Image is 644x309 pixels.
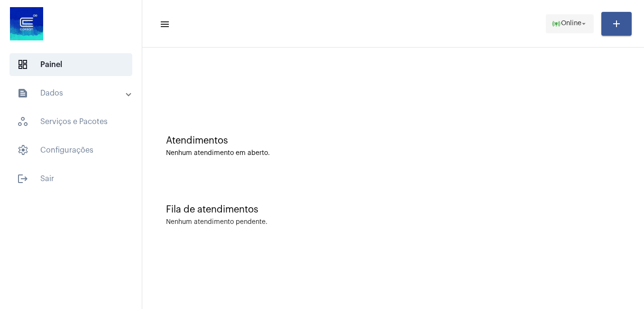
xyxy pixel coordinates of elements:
div: Atendimentos [166,135,620,146]
mat-icon: sidenav icon [17,87,28,99]
div: Nenhum atendimento pendente. [166,219,267,226]
span: Serviços e Pacotes [9,110,132,133]
span: sidenav icon [17,116,28,127]
img: d4669ae0-8c07-2337-4f67-34b0df7f5ae4.jpeg [8,5,46,43]
span: Painel [9,53,132,76]
div: Nenhum atendimento em aberto. [166,150,620,157]
span: Sair [9,167,132,190]
mat-icon: online_prediction [552,19,561,29]
span: Online [561,20,581,27]
mat-icon: sidenav icon [159,19,169,30]
mat-icon: add [611,18,622,29]
span: sidenav icon [17,59,28,70]
button: Online [546,14,594,33]
mat-expansion-panel-header: sidenav iconDados [6,82,142,105]
span: sidenav icon [17,145,28,156]
div: Fila de atendimentos [166,204,620,215]
mat-icon: arrow_drop_down [580,19,588,28]
mat-icon: sidenav icon [17,173,28,184]
span: Configurações [9,139,132,162]
mat-panel-title: Dados [17,87,127,99]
